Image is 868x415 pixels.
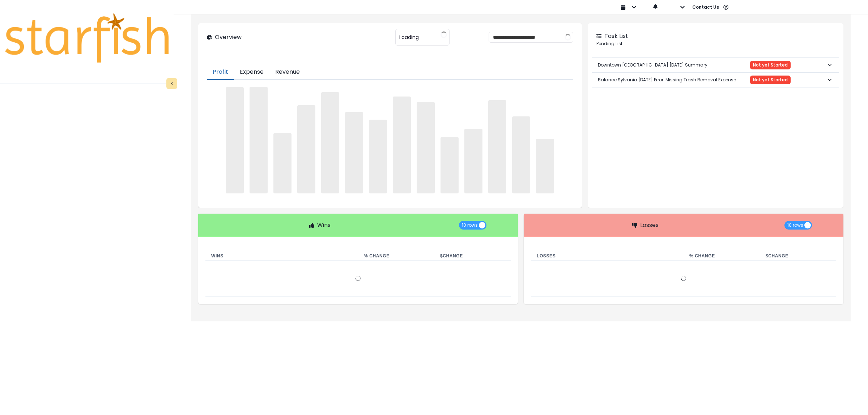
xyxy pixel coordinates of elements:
[273,133,292,193] span: ‌
[684,252,760,261] th: % Change
[604,32,628,40] p: Task List
[598,71,736,89] p: Balance Sylvania [DATE] Error: Missing Trash Removal Expense
[596,40,835,47] p: Pending List
[592,73,839,87] button: Balance Sylvania [DATE] Error: Missing Trash Removal ExpenseNot yet Started
[345,112,363,193] span: ‌
[531,252,684,261] th: Losses
[234,65,269,80] button: Expense
[760,252,836,261] th: $ Change
[464,129,482,193] span: ‌
[297,105,315,193] span: ‌
[787,221,803,230] span: 10 rows
[215,33,242,42] p: Overview
[462,221,478,230] span: 10 rows
[358,252,434,261] th: % Change
[441,137,459,193] span: ‌
[207,65,234,80] button: Profit
[321,92,339,193] span: ‌
[226,87,244,193] span: ‌
[598,56,707,74] p: Downtown [GEOGRAPHIC_DATA] [DATE] Summary
[512,116,530,193] span: ‌
[434,252,511,261] th: $ Change
[488,100,506,193] span: ‌
[753,63,788,68] span: Not yet Started
[399,30,419,45] span: Loading
[536,139,554,193] span: ‌
[269,65,306,80] button: Revenue
[753,77,788,82] span: Not yet Started
[640,221,659,230] p: Losses
[205,252,358,261] th: Wins
[250,87,268,193] span: ‌
[369,120,387,193] span: ‌
[393,97,411,193] span: ‌
[417,102,435,193] span: ‌
[592,58,839,72] button: Downtown [GEOGRAPHIC_DATA] [DATE] SummaryNot yet Started
[317,221,331,230] p: Wins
